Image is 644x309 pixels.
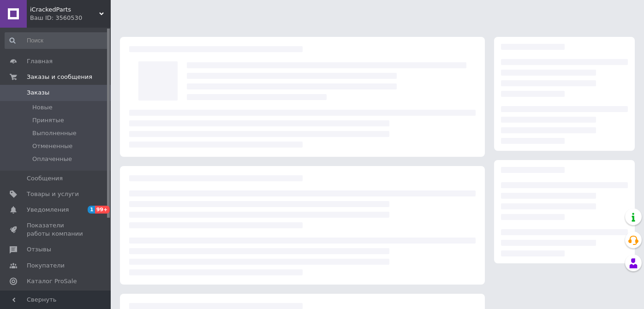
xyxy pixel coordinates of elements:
span: Отмененные [32,142,72,150]
span: Заказы [27,89,49,97]
span: iCrackedParts [30,6,99,14]
span: Сообщения [27,174,63,183]
span: Оплаченные [32,155,72,163]
span: Выполненные [32,129,77,137]
input: Поиск [5,32,109,49]
span: Главная [27,57,53,65]
span: Товары и услуги [27,190,79,198]
span: Новые [32,103,53,112]
div: Ваш ID: 3560530 [30,14,111,22]
span: Принятые [32,116,64,125]
span: Уведомления [27,206,69,214]
span: Покупатели [27,261,65,270]
span: Показатели работы компании [27,221,85,238]
span: Каталог ProSale [27,277,77,285]
span: 99+ [95,206,110,214]
span: 1 [88,206,95,214]
span: Заказы и сообщения [27,73,92,81]
span: Отзывы [27,245,51,254]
